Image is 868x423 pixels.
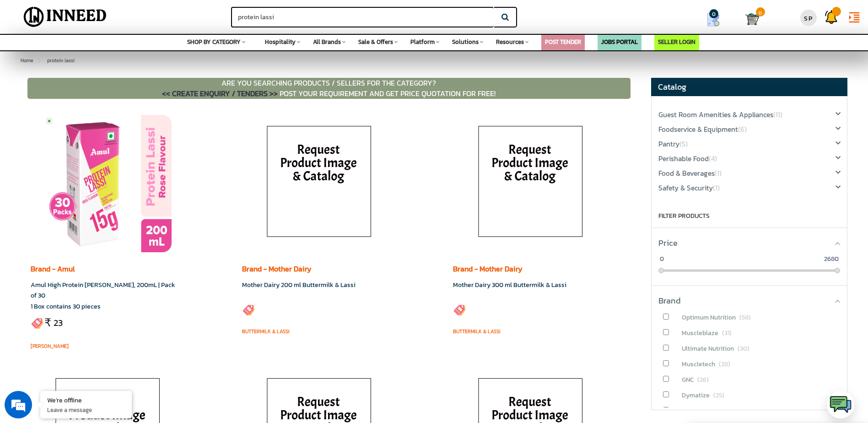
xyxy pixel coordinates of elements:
[453,328,501,335] a: Buttermilk & Lassi
[496,38,524,46] span: Resources
[682,313,736,322] span: Optimum Nutrition
[713,390,724,400] span: (25)
[682,375,694,385] span: GNC
[697,375,709,385] span: (26)
[820,2,843,27] a: Support Tickets
[658,139,688,149] span: Pantry
[709,9,718,18] span: 0
[658,183,720,193] span: Safety & Security
[713,183,720,193] span: (1)
[31,301,185,312] h3: 1 Box contains 30 pieces
[41,55,45,66] span: >
[738,344,749,353] span: (30)
[847,11,861,24] i: format_indent_increase
[658,110,782,120] a: Guest Room Amenities & Appliances(11)
[706,13,720,27] img: Show My Quotes
[658,169,722,179] a: Food & Beverages(1)
[453,280,566,290] a: Mother Dairy 300 ml Buttermilk & Lassi
[466,115,594,252] img: inneed-image-na.png
[19,55,35,66] a: Home
[453,263,523,274] a: Brand - Mother Dairy
[843,2,866,30] a: format_indent_increase
[823,254,840,264] span: 2680
[682,390,710,400] span: Dymatize
[658,211,840,221] div: FILTER PRODUCTS
[255,115,383,252] img: inneed-image-na.png
[797,2,820,29] a: SP
[756,7,765,16] span: 0
[410,38,435,46] span: Platform
[47,406,125,414] p: Leave a message
[658,254,665,264] span: 0
[31,280,175,300] a: Amul High Protein [PERSON_NAME], 200mL | Pack of 30
[658,153,717,164] span: Perishable Food
[231,7,494,27] input: Search for Brands, Products, Sellers, Manufacturers...
[31,316,44,330] img: inneed-price-tag.png
[162,88,278,99] span: << CREATE ENQUIRY / TENDERS >>
[658,154,717,164] a: Perishable Food(4)
[31,263,75,274] a: Brand - Amul
[719,359,730,369] span: (28)
[658,81,686,93] span: Catalog
[658,124,747,135] span: Foodservice & Equipment
[800,10,817,26] div: SP
[682,328,718,338] span: Muscleblaze
[162,88,280,99] a: << CREATE ENQUIRY / TENDERS >>
[745,9,754,29] a: Cart 0
[44,315,54,331] span: ₹
[829,393,852,416] img: logo.png
[773,109,782,120] span: (11)
[41,57,75,64] span: protein lassi
[43,115,172,252] img: 75425.jpg
[679,139,688,149] span: (5)
[242,303,256,316] img: inneed-price-tag.png
[658,184,720,193] a: Safety & Security(1)
[242,328,290,335] a: Buttermilk & Lassi
[722,328,732,338] span: (31)
[658,125,747,135] a: Foodservice & Equipment(6)
[27,78,631,99] p: ARE YOU SEARCHING PRODUCTS / SELLERS FOR THE CATEGORY? POST YOUR REQUIREMENT AND GET PRICE QUOTAT...
[825,10,838,24] img: Support Tickets
[658,109,782,120] span: Guest Room Amenities & Appliances
[313,38,341,46] span: All Brands
[689,9,745,30] a: my Quotes 0
[54,316,63,330] ins: 23
[601,38,638,46] a: JOBS PORTAL
[452,38,479,46] span: Solutions
[31,342,69,350] a: [PERSON_NAME]
[682,406,706,416] span: Biotique
[682,359,715,369] span: Muscletech
[242,280,356,290] a: Mother Dairy 200 ml Buttermilk & Lassi
[37,57,39,64] span: >
[358,38,393,46] span: Sale & Offers
[658,228,840,249] div: Price
[710,406,721,416] span: (10)
[739,313,751,322] span: (58)
[738,124,747,135] span: (6)
[187,38,241,46] span: SHOP BY CATEGORY
[16,5,114,28] img: Inneed.Market
[545,38,581,46] a: POST TENDER
[47,396,125,404] div: We're offline
[242,263,312,274] a: Brand - Mother Dairy
[453,303,467,316] img: inneed-price-tag.png
[658,168,722,179] span: Food & Beverages
[658,286,840,307] div: Brand
[745,12,759,26] img: Cart
[658,38,695,46] a: SELLER LOGIN
[715,168,722,179] span: (1)
[709,153,717,164] span: (4)
[658,140,688,149] a: Pantry(5)
[682,344,734,353] span: Ultimate Nutrition
[265,38,296,46] span: Hospitality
